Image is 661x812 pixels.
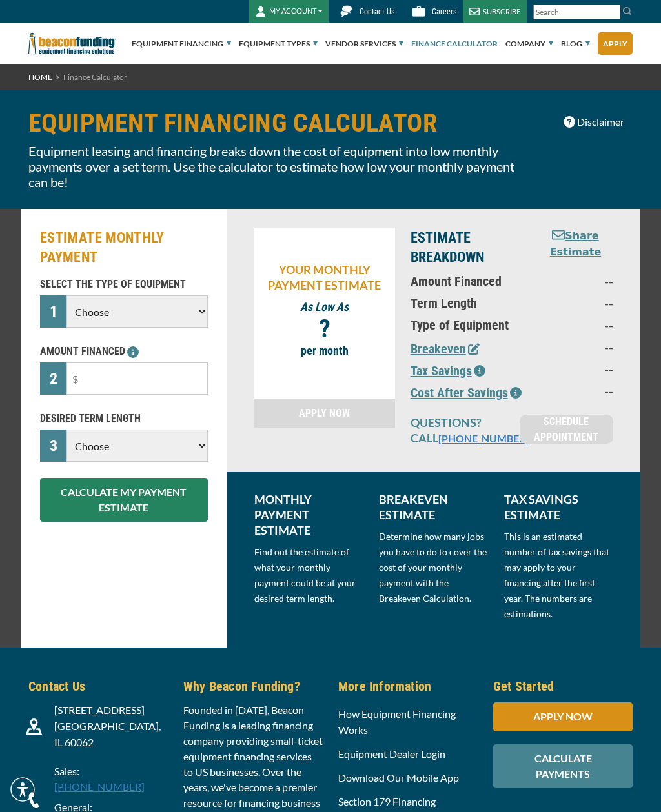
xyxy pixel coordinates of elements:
p: Term Length [411,295,522,311]
p: AMOUNT FINANCED [40,344,208,359]
p: Sales: [54,764,168,795]
p: ? [261,321,389,337]
p: Determine how many jobs you have to do to cover the cost of your monthly payment with the Breakev... [379,529,488,606]
button: Cost After Savings [411,383,522,402]
h5: Contact Us [28,677,168,696]
img: Beacon Funding Corporation logo [28,23,116,64]
a: Vendor Services [325,23,403,64]
p: DESIRED TERM LENGTH [40,411,208,426]
a: Clear search text [607,7,617,17]
a: Blog [561,23,590,64]
a: Apply [598,32,633,55]
span: [STREET_ADDRESS] [GEOGRAPHIC_DATA], IL 60062 [54,704,161,748]
span: Contact Us [360,7,394,16]
p: SELECT THE TYPE OF EQUIPMENT [40,277,208,292]
a: APPLY NOW [493,710,633,722]
h1: EQUIPMENT FINANCING CALCULATOR [28,110,529,137]
button: Disclaimer [555,110,633,134]
a: Equipment Financing [132,23,231,64]
a: [PHONE_NUMBER] [438,432,529,444]
p: Equipment leasing and financing breaks down the cost of equipment into low monthly payments over ... [28,143,529,190]
p: -- [538,339,613,355]
button: Tax Savings [411,361,485,381]
span: Disclaimer [577,114,624,130]
h5: Get Started [493,677,633,696]
button: Share Estimate [538,228,613,260]
p: Amount Financed [411,273,522,289]
a: APPLY NOW [254,399,395,428]
button: CALCULATE MY PAYMENT ESTIMATE [40,478,208,522]
img: Beacon Funding location [26,718,42,735]
p: QUESTIONS? CALL [411,415,504,446]
p: per month [261,343,389,359]
a: Finance Calculator [411,23,498,64]
a: [PHONE_NUMBER] [54,780,145,793]
p: TAX SAVINGS ESTIMATE [504,491,613,522]
a: Download Our Mobile App [338,771,459,784]
img: Search [622,6,633,16]
p: -- [538,383,613,399]
a: CALCULATE PAYMENTS [493,767,633,780]
input: Search [533,5,620,19]
span: Finance Calculator [63,72,127,82]
p: This is an estimated number of tax savings that may apply to your financing after the first year.... [504,529,613,622]
p: -- [538,317,613,333]
a: Company [505,23,553,64]
p: MONTHLY PAYMENT ESTIMATE [254,491,363,538]
h5: Why Beacon Funding? [183,677,323,696]
span: Careers [432,7,456,16]
a: Equipment Types [239,23,318,64]
h5: More Information [338,677,478,696]
p: YOUR MONTHLY PAYMENT ESTIMATE [261,262,389,293]
p: -- [538,361,613,377]
a: Equipment Dealer Login [338,748,445,760]
a: SCHEDULE APPOINTMENT [520,415,613,444]
a: HOME [28,72,52,82]
button: Breakeven [411,339,480,359]
input: $ [66,362,208,395]
p: BREAKEVEN ESTIMATE [379,491,488,522]
p: ESTIMATE BREAKDOWN [411,228,522,267]
div: APPLY NOW [493,702,633,731]
h2: ESTIMATE MONTHLY PAYMENT [40,228,208,267]
div: 3 [40,430,66,462]
div: 1 [40,295,66,328]
a: Section 179 Financing [338,795,436,807]
div: 2 [40,362,66,395]
p: -- [538,295,613,311]
p: Find out the estimate of what your monthly payment could be at your desired term length. [254,544,363,606]
p: Type of Equipment [411,317,522,333]
p: As Low As [261,299,389,315]
div: CALCULATE PAYMENTS [493,744,633,788]
p: -- [538,273,613,289]
a: How Equipment Financing Works [338,708,456,736]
